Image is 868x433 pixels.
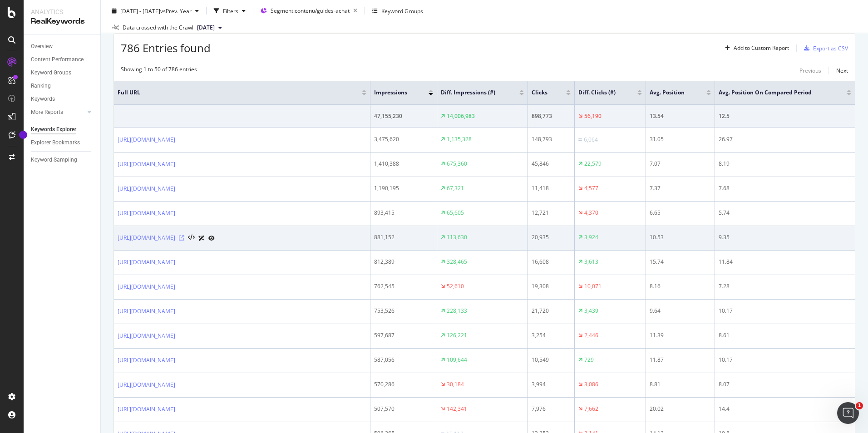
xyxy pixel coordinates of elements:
span: Full URL [118,89,348,97]
a: AI Url Details [198,233,205,243]
a: URL Inspection [208,233,215,243]
div: 597,687 [374,331,433,340]
div: Overview [31,42,53,51]
div: Previous [799,67,821,74]
div: Next [836,67,848,74]
div: 8.16 [650,282,711,290]
div: 507,570 [374,405,433,413]
a: Keywords Explorer [31,125,94,134]
div: 8.61 [719,331,851,340]
a: More Reports [31,108,85,117]
div: 729 [584,356,594,364]
a: [URL][DOMAIN_NAME] [118,356,175,365]
div: Keyword Sampling [31,155,77,165]
div: Analytics [31,7,93,16]
div: 7,976 [532,405,571,413]
span: Avg. Position [650,89,693,97]
div: 3,086 [584,380,598,389]
a: [URL][DOMAIN_NAME] [118,233,175,242]
a: Visit Online Page [179,235,184,241]
a: [URL][DOMAIN_NAME] [118,184,175,193]
div: 12,721 [532,209,571,217]
div: 3,475,620 [374,135,433,143]
div: 19,308 [532,282,571,290]
div: Filters [223,7,238,15]
span: Diff. Impressions (#) [441,89,506,97]
div: 142,341 [447,405,467,413]
div: 47,155,230 [374,112,433,120]
button: View HTML Source [188,235,195,241]
div: 6.65 [650,209,711,217]
button: Segment:contenu/guides-achat [257,4,361,18]
a: Overview [31,42,94,51]
a: Explorer Bookmarks [31,138,94,148]
div: 8.07 [719,380,851,389]
iframe: Intercom live chat [837,402,859,424]
div: 67,321 [447,184,464,192]
span: Impressions [374,89,415,97]
span: 1 [856,402,863,409]
div: Keyword Groups [31,68,71,78]
span: Segment: contenu/guides-achat [271,7,350,15]
a: Ranking [31,81,94,91]
div: 22,579 [584,160,602,168]
div: 328,465 [447,258,467,266]
div: 26.97 [719,135,851,143]
a: [URL][DOMAIN_NAME] [118,405,175,414]
div: 10.17 [719,307,851,315]
a: Content Performance [31,55,94,64]
div: 148,793 [532,135,571,143]
div: 113,630 [447,233,467,241]
div: 52,610 [447,282,464,290]
div: 11.87 [650,356,711,364]
div: 16,608 [532,258,571,266]
button: Previous [799,65,821,76]
div: 3,439 [584,307,598,315]
button: [DATE] [193,22,226,33]
a: [URL][DOMAIN_NAME] [118,380,175,389]
div: 2,446 [584,331,598,340]
a: Keyword Sampling [31,155,94,165]
a: [URL][DOMAIN_NAME] [118,307,175,316]
div: Ranking [31,81,51,91]
div: Add to Custom Report [734,45,789,51]
div: 15.74 [650,258,711,266]
div: 9.64 [650,307,711,315]
div: 7.37 [650,184,711,192]
div: 20,935 [532,233,571,241]
div: 20.02 [650,405,711,413]
a: [URL][DOMAIN_NAME] [118,331,175,340]
div: 570,286 [374,380,433,389]
span: [DATE] - [DATE] [120,7,160,15]
div: 10,071 [584,282,602,290]
div: Content Performance [31,55,84,64]
div: 126,221 [447,331,467,340]
div: 1,135,328 [447,135,472,143]
a: [URL][DOMAIN_NAME] [118,160,175,169]
a: [URL][DOMAIN_NAME] [118,258,175,267]
div: 228,133 [447,307,467,315]
button: Keyword Groups [369,4,427,18]
div: 3,994 [532,380,571,389]
button: Add to Custom Report [721,41,789,55]
div: 12.5 [719,112,851,120]
div: 762,545 [374,282,433,290]
div: 56,190 [584,112,602,120]
div: 812,389 [374,258,433,266]
span: Clicks [532,89,552,97]
div: 3,924 [584,233,598,241]
div: 6,064 [584,136,598,144]
a: [URL][DOMAIN_NAME] [118,282,175,291]
div: Data crossed with the Crawl [123,24,193,32]
div: 893,415 [374,209,433,217]
div: 4,577 [584,184,598,192]
div: Explorer Bookmarks [31,138,80,148]
div: Export as CSV [813,44,848,52]
div: 45,846 [532,160,571,168]
button: Export as CSV [800,41,848,55]
span: 2025 Feb. 15th [197,24,215,32]
div: 11.84 [719,258,851,266]
div: 587,056 [374,356,433,364]
div: 8.19 [719,160,851,168]
div: 10,549 [532,356,571,364]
